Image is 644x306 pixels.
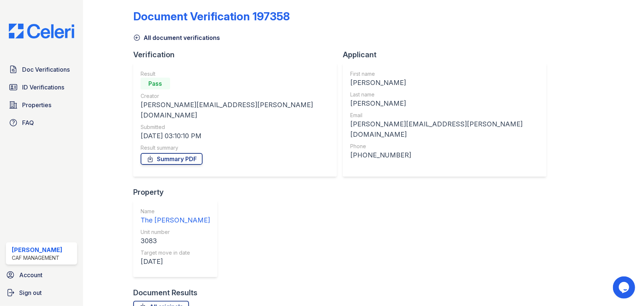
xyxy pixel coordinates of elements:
[141,208,210,215] div: Name
[141,78,170,89] div: Pass
[350,78,539,88] div: [PERSON_NAME]
[350,112,539,119] div: Email
[22,118,34,127] span: FAQ
[141,249,210,256] div: Target move in date
[3,268,80,282] a: Account
[133,10,290,23] div: Document Verification 197358
[22,101,51,109] span: Properties
[141,92,330,100] div: Creator
[141,144,330,152] div: Result summary
[141,215,210,225] div: The [PERSON_NAME]
[141,100,330,120] div: [PERSON_NAME][EMAIL_ADDRESS][PERSON_NAME][DOMAIN_NAME]
[350,91,539,98] div: Last name
[133,33,220,42] a: All document verifications
[19,288,42,297] span: Sign out
[141,123,330,131] div: Submitted
[6,80,77,95] a: ID Verifications
[19,271,42,279] span: Account
[350,119,539,140] div: [PERSON_NAME][EMAIL_ADDRESS][PERSON_NAME][DOMAIN_NAME]
[133,187,223,197] div: Property
[141,208,210,225] a: Name The [PERSON_NAME]
[141,153,203,165] a: Summary PDF
[3,24,80,38] img: CE_Logo_Blue-a8612792a0a2168367f1c8372b55b34899dd931a85d93a1a3d3e32e68fde9ad4.png
[12,245,62,254] div: [PERSON_NAME]
[22,65,70,74] span: Doc Verifications
[141,236,210,246] div: 3083
[133,288,197,298] div: Document Results
[22,83,64,92] span: ID Verifications
[6,115,77,130] a: FAQ
[12,254,62,262] div: CAF Management
[613,276,637,299] iframe: chat widget
[141,70,330,78] div: Result
[350,98,539,109] div: [PERSON_NAME]
[133,50,343,60] div: Verification
[343,50,552,60] div: Applicant
[141,256,210,267] div: [DATE]
[350,150,539,160] div: [PHONE_NUMBER]
[350,143,539,150] div: Phone
[350,70,539,78] div: First name
[141,131,330,141] div: [DATE] 03:10:10 PM
[141,228,210,236] div: Unit number
[3,285,80,300] a: Sign out
[6,98,77,112] a: Properties
[6,62,77,77] a: Doc Verifications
